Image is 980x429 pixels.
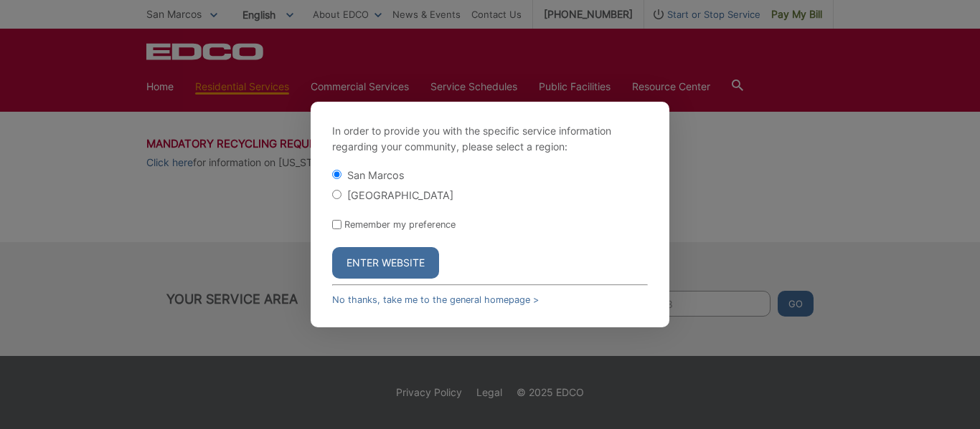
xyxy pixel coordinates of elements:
label: [GEOGRAPHIC_DATA] [347,189,453,201]
label: Remember my preference [344,219,456,230]
label: San Marcos [347,169,405,181]
a: No thanks, take me to the general homepage > [332,294,539,305]
p: In order to provide you with the specific service information regarding your community, please se... [332,123,648,155]
button: Enter Website [332,247,439,279]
